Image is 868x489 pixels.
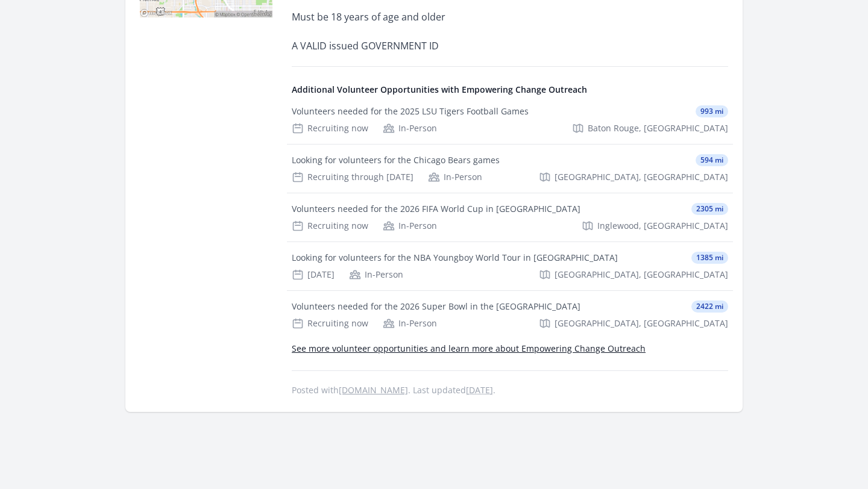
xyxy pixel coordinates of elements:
abbr: Tue, Sep 9, 2025 3:50 PM [466,384,493,396]
p: A VALID issued GOVERNMENT ID [292,37,644,54]
h4: Additional Volunteer Opportunities with Empowering Change Outreach [292,84,728,96]
span: 993 mi [696,105,728,117]
span: Baton Rouge, [GEOGRAPHIC_DATA] [588,122,728,134]
a: [DOMAIN_NAME] [339,384,408,396]
a: Volunteers needed for the 2026 Super Bowl in the [GEOGRAPHIC_DATA] 2422 mi Recruiting now In-Pers... [287,291,733,339]
p: Must be 18 years of age and older [292,8,644,25]
div: Recruiting now [292,122,368,134]
span: 1385 mi [691,252,728,264]
span: Inglewood, [GEOGRAPHIC_DATA] [597,220,728,232]
div: In-Person [383,122,437,134]
a: Volunteers needed for the 2026 FIFA World Cup in [GEOGRAPHIC_DATA] 2305 mi Recruiting now In-Pers... [287,193,733,241]
a: Volunteers needed for the 2025 LSU Tigers Football Games 993 mi Recruiting now In-Person Baton Ro... [287,96,733,144]
div: Volunteers needed for the 2025 LSU Tigers Football Games [292,105,529,117]
div: In-Person [349,269,403,281]
span: 2305 mi [691,203,728,215]
div: Looking for volunteers for the NBA Youngboy World Tour in [GEOGRAPHIC_DATA] [292,252,618,264]
div: Volunteers needed for the 2026 Super Bowl in the [GEOGRAPHIC_DATA] [292,301,580,313]
div: In-Person [428,171,482,183]
p: Posted with . Last updated . [292,385,728,395]
a: Looking for volunteers for the Chicago Bears games 594 mi Recruiting through [DATE] In-Person [GE... [287,145,733,193]
div: Recruiting now [292,220,368,232]
span: [GEOGRAPHIC_DATA], [GEOGRAPHIC_DATA] [555,269,728,281]
a: See more volunteer opportunities and learn more about Empowering Change Outreach [292,343,646,354]
span: 2422 mi [691,301,728,313]
span: [GEOGRAPHIC_DATA], [GEOGRAPHIC_DATA] [555,171,728,183]
a: Looking for volunteers for the NBA Youngboy World Tour in [GEOGRAPHIC_DATA] 1385 mi [DATE] In-Per... [287,242,733,290]
div: [DATE] [292,269,335,281]
span: 594 mi [696,154,728,166]
div: Recruiting through [DATE] [292,171,414,183]
div: In-Person [383,317,437,329]
div: In-Person [383,220,437,232]
div: Recruiting now [292,317,368,329]
div: Volunteers needed for the 2026 FIFA World Cup in [GEOGRAPHIC_DATA] [292,203,580,215]
div: Looking for volunteers for the Chicago Bears games [292,154,500,166]
span: [GEOGRAPHIC_DATA], [GEOGRAPHIC_DATA] [555,317,728,329]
